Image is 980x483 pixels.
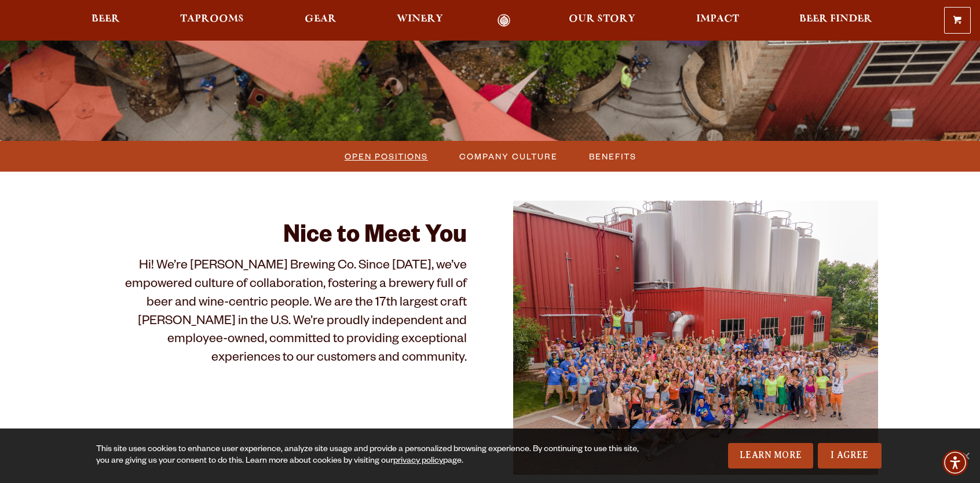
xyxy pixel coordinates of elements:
[696,14,739,24] span: Impact
[452,148,564,165] a: Company Culture
[96,444,649,467] div: This site uses cookies to enhance user experience, analyze site usage and provide a personalized ...
[459,148,558,165] span: Company Culture
[561,14,643,27] a: Our Story
[92,14,120,24] span: Beer
[792,14,880,27] a: Beer Finder
[173,14,251,27] a: Taprooms
[582,148,642,165] a: Benefits
[397,14,443,24] span: Winery
[728,443,813,469] a: Learn More
[102,224,467,252] h2: Nice to Meet You
[569,14,635,24] span: Our Story
[180,14,244,24] span: Taprooms
[345,148,428,165] span: Open Positions
[513,201,878,474] img: 51399232252_e3c7efc701_k (2)
[297,14,344,27] a: Gear
[389,14,451,27] a: Winery
[84,14,127,27] a: Beer
[125,260,467,366] span: Hi! We’re [PERSON_NAME] Brewing Co. Since [DATE], we’ve empowered culture of collaboration, foste...
[482,14,525,27] a: Odell Home
[818,443,882,469] a: I Agree
[589,148,637,165] span: Benefits
[799,14,872,24] span: Beer Finder
[942,450,968,475] div: Accessibility Menu
[305,14,337,24] span: Gear
[689,14,747,27] a: Impact
[338,148,434,165] a: Open Positions
[393,457,443,466] a: privacy policy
